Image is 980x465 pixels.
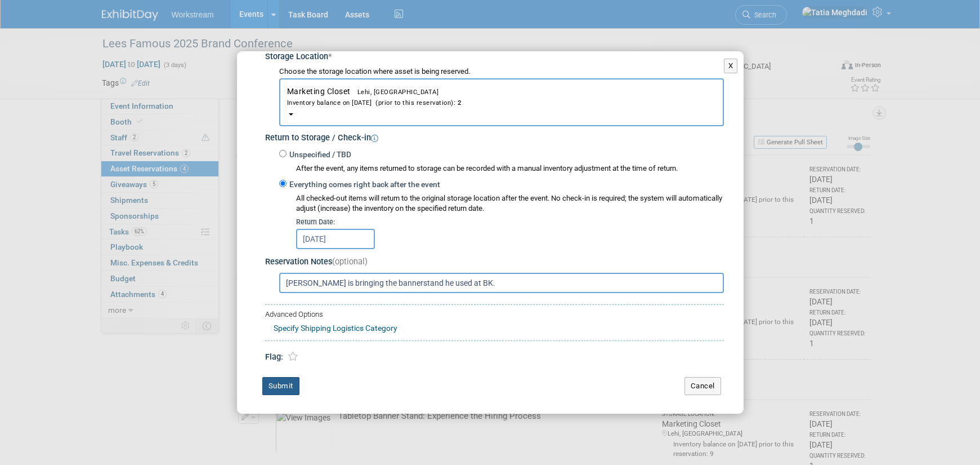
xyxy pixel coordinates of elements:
[265,48,724,63] div: Storage Location
[265,256,724,268] div: Reservation Notes
[455,99,462,107] span: 2
[274,324,397,333] a: Specify Shipping Logistics Category
[351,88,439,96] span: Lehi, [GEOGRAPHIC_DATA]
[279,161,724,174] div: After the event, any items returned to storage can be recorded with a manual inventory adjustment...
[262,377,299,395] button: Submit
[287,87,716,108] span: Marketing Closet
[724,59,738,73] button: X
[265,309,724,320] div: Advanced Options
[296,193,724,215] div: All checked-out items will return to the original storage location after the event. No check-in i...
[332,257,368,267] span: (optional)
[279,78,724,126] button: Marketing ClosetLehi, [GEOGRAPHIC_DATA]Inventory balance on [DATE] (prior to this reservation):2
[287,179,440,191] label: Everything comes right back after the event
[279,67,724,77] div: Choose the storage location where asset is being reserved.
[296,229,375,249] input: Return Date
[684,377,721,395] button: Cancel
[287,149,351,161] label: Unspecified / TBD
[265,352,283,362] span: Flag:
[265,129,724,144] div: Return to Storage / Check-in
[296,217,724,227] div: Return Date:
[287,97,716,108] div: Inventory balance on [DATE] (prior to this reservation):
